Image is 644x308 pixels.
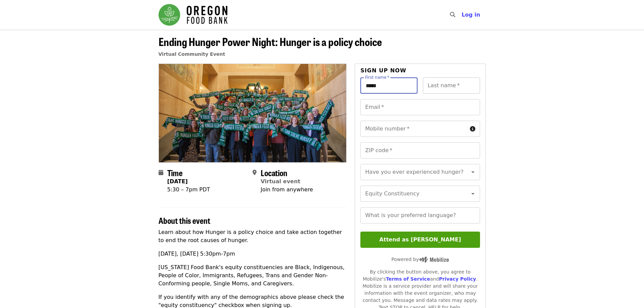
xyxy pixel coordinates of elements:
[360,67,406,74] span: Sign up now
[419,257,449,263] img: Powered by Mobilize
[470,126,475,132] i: circle-info icon
[159,169,163,176] i: calendar icon
[360,99,480,115] input: Email
[159,263,347,288] p: [US_STATE] Food Bank's equity constituencies are Black, Indigenous, People of Color, Immigrants, ...
[468,189,478,198] button: Open
[159,250,347,258] p: [DATE], [DATE] 5:30pm-7pm
[167,178,188,185] strong: [DATE]
[360,142,480,159] input: ZIP code
[456,8,485,22] button: Log in
[391,257,449,262] span: Powered by
[159,33,382,49] span: Ending Hunger Power Night: Hunger is a policy choice
[159,214,210,226] span: About this event
[253,169,257,176] i: map-marker-alt icon
[423,77,480,94] input: Last name
[468,167,478,177] button: Open
[365,75,389,79] label: First name
[360,232,480,248] button: Attend as [PERSON_NAME]
[167,186,210,194] div: 5:30 – 7pm PDT
[450,11,455,18] i: search icon
[167,167,183,179] span: Time
[261,186,313,193] span: Join from anywhere
[159,228,347,244] p: Learn about how Hunger is a policy choice and take action together to end the root causes of hunger.
[386,276,430,282] a: Terms of Service
[461,11,480,18] span: Log in
[159,64,347,162] img: Ending Hunger Power Night: Hunger is a policy choice organized by Oregon Food Bank
[360,121,467,137] input: Mobile number
[159,51,225,57] a: Virtual Community Event
[261,167,287,179] span: Location
[159,4,228,26] img: Oregon Food Bank - Home
[459,7,465,23] input: Search
[439,276,476,282] a: Privacy Policy
[360,77,418,94] input: First name
[261,178,301,185] a: Virtual event
[360,207,480,223] input: What is your preferred language?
